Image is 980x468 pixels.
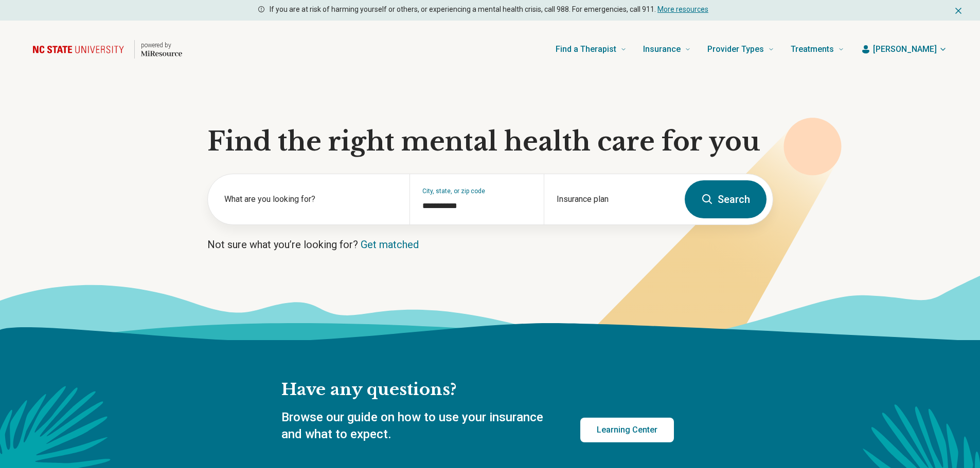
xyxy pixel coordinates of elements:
[207,126,773,157] h1: Find the right mental health care for you
[556,42,616,57] span: Find a Therapist
[556,29,627,70] a: Find a Therapist
[685,180,767,218] button: Search
[953,4,964,16] button: Dismiss
[873,43,937,55] span: [PERSON_NAME]
[224,193,397,205] label: What are you looking for?
[361,238,419,251] a: Get matched
[580,418,674,442] a: Learning Center
[207,237,773,252] p: Not sure what you’re looking for?
[657,5,708,13] a: More resources
[281,409,556,443] p: Browse our guide on how to use your insurance and what to expect.
[791,29,844,70] a: Treatments
[141,41,182,49] p: powered by
[707,29,774,70] a: Provider Types
[281,379,674,401] h2: Have any questions?
[861,43,947,55] button: [PERSON_NAME]
[270,4,708,15] p: If you are at risk of harming yourself or others, or experiencing a mental health crisis, call 98...
[33,33,182,66] a: Home page
[643,29,691,70] a: Insurance
[707,42,764,57] span: Provider Types
[643,42,681,57] span: Insurance
[791,42,834,57] span: Treatments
